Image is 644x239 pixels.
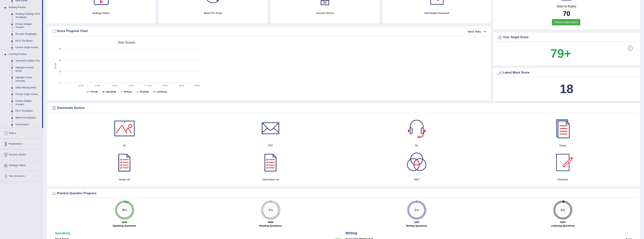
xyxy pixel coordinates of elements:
[14,38,42,44] a: Fill In The Blanks
[144,84,151,87] tspan: 27. Aug
[492,178,634,181] h4: Grammar
[14,11,42,21] a: Reading & Writing: Fill In The Blanks
[118,41,135,44] tspan: Test scores
[199,143,342,147] h4: SST
[90,90,98,93] tspan: Overall
[14,74,42,84] a: Highlight Correct Summary
[157,90,167,93] tspan: Listening
[0,171,43,180] a: Your Account
[51,28,487,34] div: Score Progress Chart
[0,160,43,170] a: Strategy Videos
[414,221,419,224] strong: 1201
[14,31,42,38] a: Re-order Paragraphs
[122,221,127,224] strong: 6108
[346,231,357,235] strong: Writing
[409,203,424,218] div: %
[271,11,379,15] h4: Success Stories
[55,231,70,235] strong: Speaking
[117,203,132,218] div: %
[47,11,155,15] h4: Strategy Videos
[346,143,488,147] h4: RL
[497,70,636,76] div: Latest Mock Score
[113,224,136,228] label: Speaking Questions
[60,82,61,84] text: 0
[0,128,43,137] a: Tests
[199,178,342,181] h4: Collocation List
[59,70,61,73] text: 30
[268,221,273,224] strong: 3698
[140,90,149,93] tspan: Reading
[54,63,57,69] tspan: Score
[194,84,200,87] text: 09:00
[14,91,42,98] a: Choose Single Answer
[263,203,278,218] div: %
[406,224,427,228] label: Writing Questions
[560,221,566,224] strong: 5204
[162,84,168,87] text: 03:00
[552,19,580,25] a: Renew Subscription
[551,224,575,228] label: Listening Questions
[159,11,267,15] h4: Book PTE Exam
[51,105,636,111] div: Downloads Section
[106,90,116,93] tspan: Speaking
[14,44,42,51] a: Choose Single Answer
[492,143,634,147] h4: Essay
[14,98,42,108] a: Choose Multiple Answers
[129,84,134,87] text: 21:00
[124,90,131,93] tspan: Writing
[550,47,571,60] b: 79+
[14,58,42,64] a: Summarize Spoken Text
[0,149,43,159] a: Success Stories
[561,208,563,212] big: 3
[497,5,636,8] h4: Days to Expiry
[14,121,42,128] a: Pronunciation
[51,191,636,196] div: Practice Question Progress
[53,178,196,181] h4: Vocab List
[414,208,416,212] big: 1
[122,208,124,212] big: 8
[560,82,573,96] b: 18
[179,84,184,87] text: 06:00
[7,4,42,11] a: Reading Practice
[95,84,100,87] text: 15:00
[14,115,42,121] a: Write From Dictation
[346,178,488,181] h4: SWT
[497,35,636,40] div: Your Target Score
[112,84,117,87] text: 18:00
[7,51,42,58] a: Listening Practice
[53,143,196,147] h4: DI
[14,108,42,115] a: Fill In The Blanks
[268,208,270,212] big: 1
[78,84,83,87] text: 12:00
[555,203,570,218] div: %
[563,10,570,17] b: 70
[259,224,282,228] label: Reading Questions
[383,11,491,15] h4: EW Booklet Download
[59,59,61,61] text: 60
[14,64,42,74] a: Highlight Incorrect Words
[0,139,43,148] a: Predictions
[14,21,42,31] a: Choose Multiple Answers
[59,48,61,50] text: 90
[14,84,42,91] a: Select Missing Word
